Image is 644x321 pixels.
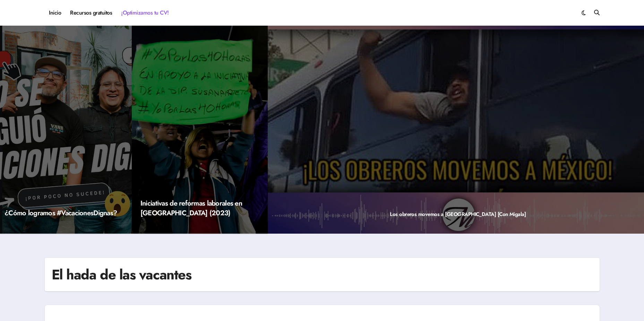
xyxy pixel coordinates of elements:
a: Recursos gratuitos [66,3,117,22]
a: ¿Cómo logramos #VacacionesDignas? [5,208,117,218]
h1: El hada de las vacantes [52,265,191,284]
a: Los obreros movemos a [GEOGRAPHIC_DATA] [Con Migala] [390,210,526,218]
a: Iniciativas de reformas laborales en [GEOGRAPHIC_DATA] (2023) [140,198,242,218]
a: Inicio [45,3,66,22]
a: ¡Optimizamos tu CV! [117,3,173,22]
